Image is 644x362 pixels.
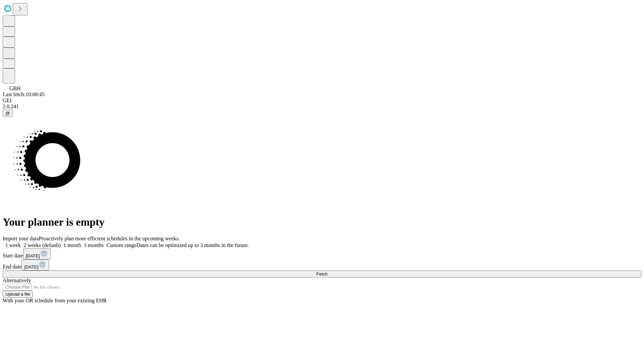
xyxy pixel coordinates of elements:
[3,216,641,228] h1: Your planner is empty
[106,242,136,248] span: Custom range
[9,85,21,91] span: GBH
[137,242,249,248] span: Dates can be optimized up to 3 months in the future.
[63,242,81,248] span: 1 month
[5,111,10,116] span: @
[23,242,61,248] span: 2 weeks (default)
[3,110,13,117] button: @
[3,248,641,259] div: Start date
[3,291,33,298] button: Upload a file
[3,259,641,270] div: End date
[3,298,107,303] span: With your OR schedule from your existing EHR
[24,264,38,269] span: [DATE]
[3,104,641,110] div: 2.0.241
[316,271,327,277] span: Fetch
[3,278,31,283] span: Alternatively
[23,248,51,259] button: [DATE]
[84,242,104,248] span: 3 months
[21,259,49,270] button: [DATE]
[3,98,641,104] div: GEI
[39,236,180,241] span: Proactively plan more efficient schedules in the upcoming weeks.
[26,253,40,258] span: [DATE]
[3,270,641,278] button: Fetch
[3,92,45,97] span: Last fetch: 10:08:45
[3,236,39,241] span: Import your data
[5,242,21,248] span: 1 week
